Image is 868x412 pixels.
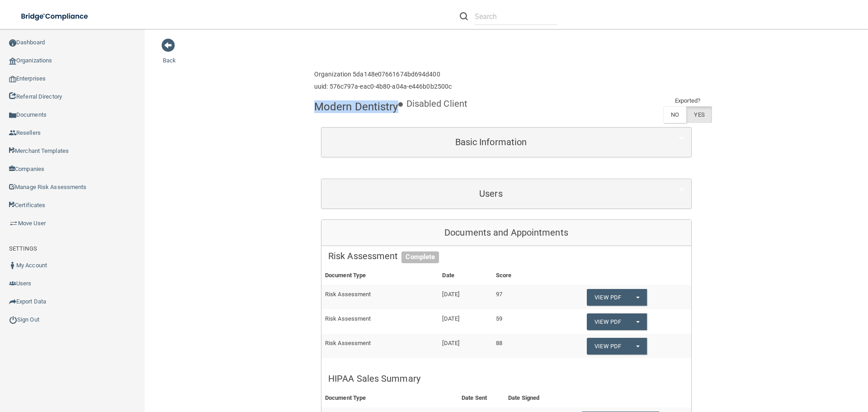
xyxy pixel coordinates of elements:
[439,266,492,285] th: Date
[505,389,560,407] th: Date Signed
[314,83,452,90] h6: uuid: 576c797a-eac0-4b80-a04a-e446b0b2500c
[328,137,654,147] h5: Basic Information
[9,298,16,305] img: icon-export.b9366987.png
[686,106,712,123] label: YES
[475,8,557,25] input: Search
[321,266,439,285] th: Document Type
[328,132,684,152] a: Basic Information
[9,39,16,47] img: ic_dashboard_dark.d01f4a41.png
[9,112,16,119] img: icon-documents.8dae5593.png
[321,334,439,358] td: Risk Assessment
[314,101,398,113] h4: Modern Dentistry
[587,313,628,330] a: View PDF
[9,262,16,269] img: ic_user_dark.df1a06c3.png
[9,129,16,137] img: ic_reseller.de258add.png
[587,289,628,306] a: View PDF
[9,280,16,287] img: icon-users.e205127d.png
[406,95,468,112] p: Disabled Client
[321,285,439,309] td: Risk Assessment
[458,389,505,407] th: Date Sent
[9,316,17,324] img: ic_power_dark.7ecde6b1.png
[9,243,37,254] label: SETTINGS
[14,7,97,26] img: bridge_compliance_login_screen.278c3ca4.svg
[9,76,16,82] img: enterprise.0d942306.png
[328,374,684,384] h5: HIPAA Sales Summary
[328,184,684,204] a: Users
[439,309,492,334] td: [DATE]
[321,389,458,407] th: Document Type
[321,309,439,334] td: Risk Assessment
[492,266,543,285] th: Score
[314,71,452,78] h6: Organization 5da148e07661674bd694d400
[439,285,492,309] td: [DATE]
[587,338,628,355] a: View PDF
[663,106,686,123] label: NO
[328,251,684,261] h5: Risk Assessment
[492,309,543,334] td: 59
[439,334,492,358] td: [DATE]
[9,219,18,228] img: briefcase.64adab9b.png
[328,189,654,199] h5: Users
[321,220,691,246] div: Documents and Appointments
[163,46,176,64] a: Back
[9,57,16,65] img: organization-icon.f8decf85.png
[460,12,468,20] img: ic-search.3b580494.png
[663,95,712,106] td: Exported?
[492,285,543,309] td: 97
[492,334,543,358] td: 88
[401,251,439,263] span: Complete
